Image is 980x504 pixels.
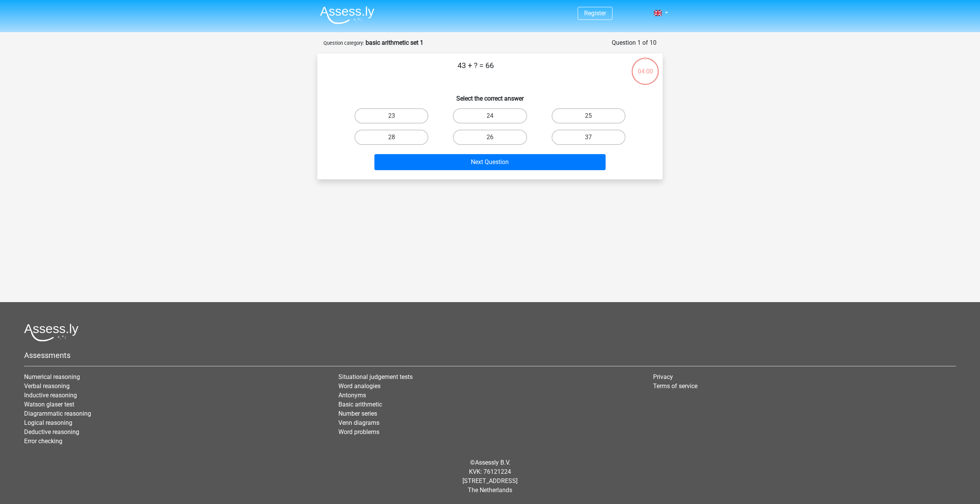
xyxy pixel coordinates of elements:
[323,40,364,46] small: Question category:
[24,419,72,426] a: Logical reasoning
[584,10,606,17] a: Register
[338,392,366,399] a: Antonyms
[330,60,622,83] p: 43 + ? = 66
[24,324,78,341] img: Assessly logo
[24,392,77,399] a: Inductive reasoning
[338,419,379,426] a: Venn diagrams
[24,410,91,417] a: Diagrammatic reasoning
[320,6,374,24] img: Assessly
[24,351,956,360] h5: Assessments
[453,130,527,145] label: 26
[612,38,657,47] div: Question 1 of 10
[338,428,379,436] a: Word problems
[552,108,626,124] label: 25
[338,373,413,380] a: Situational judgement tests
[631,57,660,76] div: 04:00
[24,401,74,408] a: Watson glaser test
[653,382,697,390] a: Terms of service
[338,410,377,417] a: Number series
[24,382,70,390] a: Verbal reasoning
[24,373,80,380] a: Numerical reasoning
[24,428,79,436] a: Deductive reasoning
[18,452,962,501] div: © KVK: 76121224 [STREET_ADDRESS] The Netherlands
[330,89,650,102] h6: Select the correct answer
[24,437,62,445] a: Error checking
[552,130,626,145] label: 37
[366,39,423,46] strong: basic arithmetic set 1
[338,401,382,408] a: Basic arithmetic
[653,373,673,380] a: Privacy
[354,108,428,124] label: 23
[475,459,510,466] a: Assessly B.V.
[338,382,381,390] a: Word analogies
[453,108,527,124] label: 24
[374,154,606,170] button: Next Question
[354,130,428,145] label: 28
